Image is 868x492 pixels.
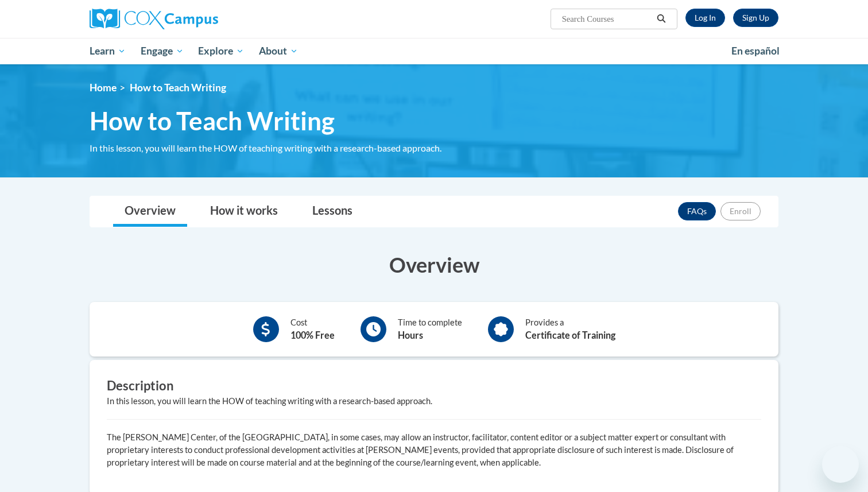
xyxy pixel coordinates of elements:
a: FAQs [678,202,716,220]
a: Log In [685,9,725,27]
h3: Overview [90,250,778,279]
span: About [259,44,298,58]
div: Cost [290,316,335,342]
b: 100% Free [290,330,335,340]
h3: Description [107,377,761,395]
input: Search Courses [561,12,653,26]
a: Learn [82,38,133,64]
button: Search [653,12,670,26]
button: Enroll [720,202,761,220]
a: Register [733,9,778,27]
a: About [251,38,305,64]
a: Engage [133,38,191,64]
span: Engage [141,44,184,58]
span: Explore [198,44,244,58]
img: Cox Campus [90,9,218,29]
span: How to Teach Writing [130,82,226,94]
a: Lessons [301,196,364,227]
span: En español [731,45,780,57]
iframe: Button to launch messaging window [822,446,859,483]
div: In this lesson, you will learn the HOW of teaching writing with a research-based approach. [107,395,761,408]
div: Main menu [72,38,796,64]
a: Explore [191,38,251,64]
a: Home [90,82,117,94]
div: Time to complete [398,316,462,342]
a: How it works [199,196,289,227]
a: Cox Campus [90,9,308,29]
div: Provides a [525,316,615,342]
a: Overview [113,196,187,227]
span: Learn [90,44,126,58]
div: In this lesson, you will learn the HOW of teaching writing with a research-based approach. [90,142,486,154]
span: How to Teach Writing [90,106,335,136]
b: Certificate of Training [525,330,615,340]
b: Hours [398,330,423,340]
a: En español [724,39,787,63]
p: The [PERSON_NAME] Center, of the [GEOGRAPHIC_DATA], in some cases, may allow an instructor, facil... [107,431,761,469]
